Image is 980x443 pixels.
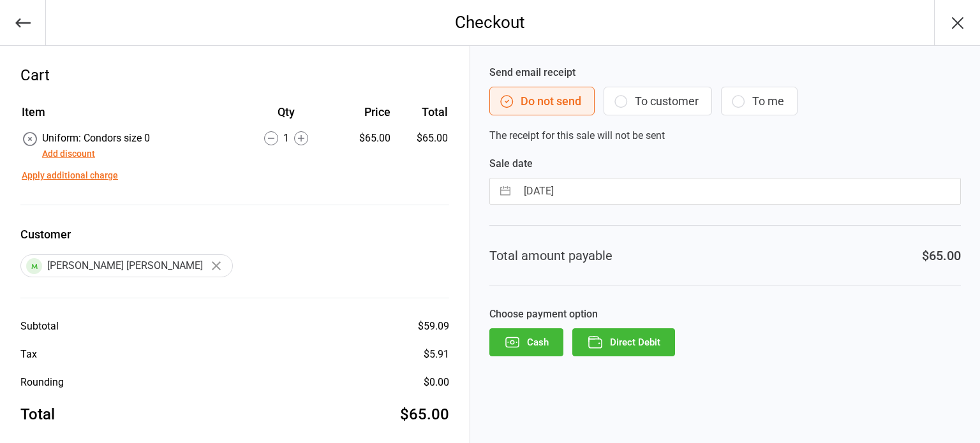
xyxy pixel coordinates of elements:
[922,246,961,265] div: $65.00
[489,65,961,80] label: Send email receipt
[336,131,390,146] div: $65.00
[424,347,449,362] div: $5.91
[20,254,233,277] div: [PERSON_NAME] [PERSON_NAME]
[20,403,55,426] div: Total
[20,347,37,362] div: Tax
[20,375,64,390] div: Rounding
[572,328,675,356] button: Direct Debit
[418,319,449,334] div: $59.09
[604,87,712,115] button: To customer
[396,103,448,129] th: Total
[336,103,390,120] div: Price
[489,156,961,171] label: Sale date
[400,403,449,426] div: $65.00
[424,375,449,390] div: $0.00
[721,87,798,115] button: To me
[489,328,563,356] button: Cash
[489,65,961,143] div: The receipt for this sale will not be sent
[20,64,449,87] div: Cart
[238,103,334,129] th: Qty
[20,226,449,243] label: Customer
[489,246,612,265] div: Total amount payable
[396,131,448,161] td: $65.00
[42,132,150,144] span: Uniform: Condors size 0
[489,87,595,115] button: Do not send
[22,169,118,182] button: Apply additional charge
[22,103,237,129] th: Item
[42,147,95,161] button: Add discount
[489,307,961,322] label: Choose payment option
[20,319,59,334] div: Subtotal
[238,131,334,146] div: 1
